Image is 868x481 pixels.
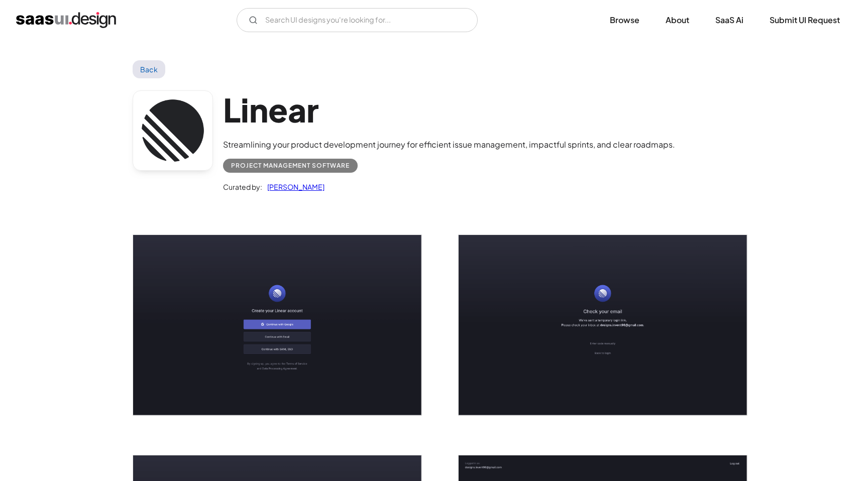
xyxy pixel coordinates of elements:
[133,235,421,415] img: 648701b4848bc244d71e8d08_Linear%20Signup%20Screen.png
[223,139,675,151] div: Streamlining your product development journey for efficient issue management, impactful sprints, ...
[459,235,747,415] a: open lightbox
[703,9,755,31] a: SaaS Ai
[16,12,116,28] a: home
[459,235,747,415] img: 648701b3919ba8d4c66f90ab_Linear%20Verify%20Mail%20Screen.png
[223,181,262,193] div: Curated by:
[133,60,165,78] a: Back
[598,9,652,31] a: Browse
[757,9,852,31] a: Submit UI Request
[237,8,478,32] form: Email Form
[231,160,350,172] div: Project Management Software
[654,9,701,31] a: About
[262,181,324,193] a: [PERSON_NAME]
[133,235,421,415] a: open lightbox
[223,90,675,129] h1: Linear
[237,8,478,32] input: Search UI designs you're looking for...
